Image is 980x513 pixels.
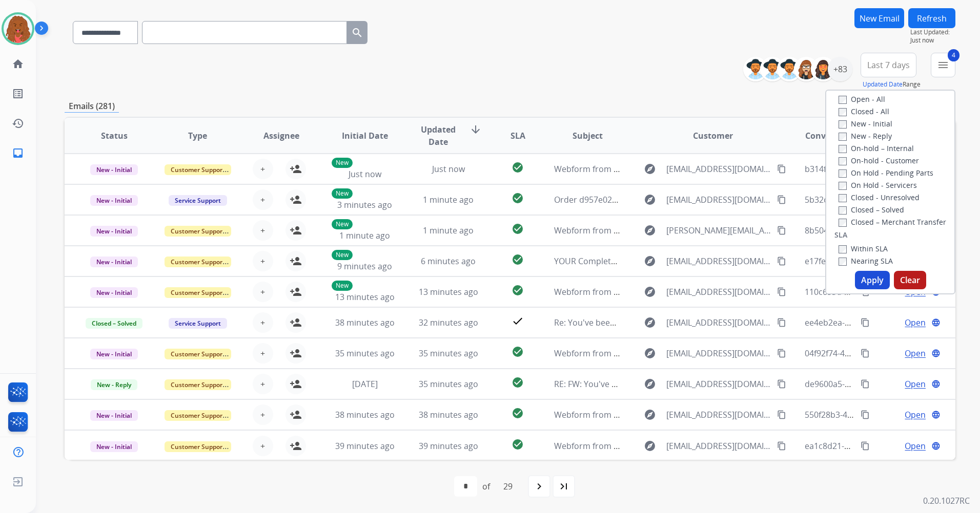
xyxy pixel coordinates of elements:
[908,8,955,28] button: Refresh
[90,256,138,267] span: New - Initial
[260,440,265,452] span: +
[419,348,478,359] span: 35 minutes ago
[910,36,955,45] span: Just now
[260,194,265,206] span: +
[339,230,390,241] span: 1 minute ago
[805,163,957,175] span: b314f4cf-16c3-4022-a897-a7a4d110adf7
[351,27,363,39] mat-icon: search
[905,409,926,421] span: Open
[554,194,733,205] span: Order d957e028-0174-4c1e-90f6-8d1099e8247f
[666,409,771,421] span: [EMAIL_ADDRESS][DOMAIN_NAME]
[260,163,265,175] span: +
[165,287,231,298] span: Customer Support
[777,164,786,174] mat-icon: content_copy
[253,436,273,456] button: +
[188,130,207,142] span: Type
[352,378,378,390] span: [DATE]
[101,130,128,142] span: Status
[512,315,524,327] mat-icon: check
[867,63,910,67] span: Last 7 days
[332,188,353,199] p: New
[512,253,524,266] mat-icon: check_circle
[644,224,656,237] mat-icon: explore
[4,14,32,43] img: avatar
[777,410,786,419] mat-icon: content_copy
[666,347,771,359] span: [EMAIL_ADDRESS][DOMAIN_NAME]
[419,378,478,390] span: 35 minutes ago
[415,123,461,148] span: Updated Date
[512,284,524,296] mat-icon: check_circle
[931,441,941,451] mat-icon: language
[253,251,273,271] button: +
[169,318,227,329] span: Service Support
[777,195,786,204] mat-icon: content_copy
[253,374,273,394] button: +
[342,130,388,142] span: Initial Date
[805,255,959,267] span: e17fe2ba-c40a-4f0d-b288-457c7343a5b9
[90,410,138,421] span: New - Initial
[839,133,847,141] input: New - Reply
[863,80,921,89] span: Range
[666,163,771,175] span: [EMAIL_ADDRESS][DOMAIN_NAME]
[839,180,917,190] label: On Hold - Servicers
[863,80,903,89] button: Updated Date
[828,57,852,81] div: +83
[512,438,524,451] mat-icon: check_circle
[839,156,919,165] label: On-hold - Customer
[421,255,476,267] span: 6 minutes ago
[554,317,890,328] span: Re: You've been assigned a new service order: a666ecca-0fb0-42d4-96d3-dda5c106657e
[666,255,771,267] span: [EMAIL_ADDRESS][DOMAIN_NAME]
[644,347,656,359] mat-icon: explore
[839,120,847,129] input: New - Initial
[432,163,465,175] span: Just now
[90,287,138,298] span: New - Initial
[839,145,847,153] input: On-hold – Internal
[495,476,521,497] div: 29
[558,480,570,493] mat-icon: last_page
[419,286,478,297] span: 13 minutes ago
[839,119,892,129] label: New - Initial
[644,194,656,206] mat-icon: explore
[931,379,941,389] mat-icon: language
[533,480,545,493] mat-icon: navigate_next
[511,130,525,142] span: SLA
[335,409,395,420] span: 38 minutes ago
[12,147,24,159] mat-icon: inbox
[482,480,490,493] div: of
[263,130,299,142] span: Assignee
[86,318,142,329] span: Closed – Solved
[644,163,656,175] mat-icon: explore
[839,106,889,116] label: Closed - All
[554,163,786,175] span: Webform from [EMAIL_ADDRESS][DOMAIN_NAME] on [DATE]
[937,59,949,71] mat-icon: menu
[332,250,353,260] p: New
[666,378,771,390] span: [EMAIL_ADDRESS][DOMAIN_NAME]
[512,376,524,389] mat-icon: check_circle
[644,378,656,390] mat-icon: explore
[861,410,870,419] mat-icon: content_copy
[260,316,265,329] span: +
[290,440,302,452] mat-icon: person_add
[666,224,771,237] span: [PERSON_NAME][EMAIL_ADDRESS][PERSON_NAME][DOMAIN_NAME]
[644,440,656,452] mat-icon: explore
[419,440,478,452] span: 39 minutes ago
[423,194,474,205] span: 1 minute ago
[335,440,395,452] span: 39 minutes ago
[65,100,119,113] p: Emails (281)
[644,286,656,298] mat-icon: explore
[666,440,771,452] span: [EMAIL_ADDRESS][DOMAIN_NAME]
[861,318,870,327] mat-icon: content_copy
[90,226,138,237] span: New - Initial
[905,347,926,359] span: Open
[777,226,786,235] mat-icon: content_copy
[839,96,847,104] input: Open - All
[839,108,847,116] input: Closed - All
[839,206,847,215] input: Closed – Solved
[861,349,870,358] mat-icon: content_copy
[905,316,926,329] span: Open
[90,441,138,452] span: New - Initial
[290,194,302,206] mat-icon: person_add
[349,168,381,180] span: Just now
[777,441,786,451] mat-icon: content_copy
[253,282,273,302] button: +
